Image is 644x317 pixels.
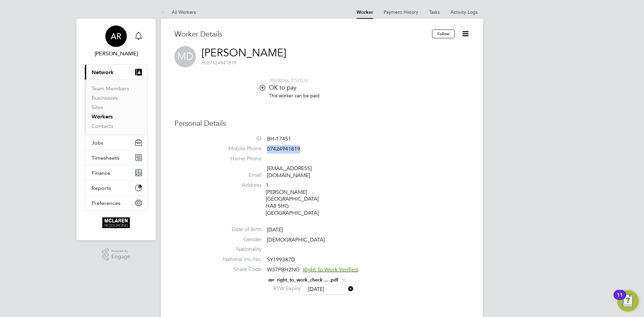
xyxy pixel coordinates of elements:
[215,236,262,243] label: Gender
[432,30,455,38] button: Follow
[85,150,147,165] button: Timesheets
[102,248,130,261] a: Powered byEngage
[267,266,300,273] span: W37PBH2NG
[617,295,623,304] div: 11
[92,140,103,146] span: Jobs
[111,254,130,260] span: Engage
[174,30,432,39] h3: Worker Details
[267,236,325,243] span: [DEMOGRAPHIC_DATA]
[202,60,236,66] span: 07424941819
[266,182,329,217] div: 1 [PERSON_NAME][GEOGRAPHIC_DATA] HA8 5HG [GEOGRAPHIC_DATA]
[269,84,297,91] span: OK to pay
[76,19,156,240] nav: Main navigation
[92,95,118,101] a: Businesses
[450,9,478,15] a: Activity Logs
[267,136,291,142] span: BH-17451
[92,85,129,92] a: Team Members
[85,180,147,195] button: Reports
[202,46,286,59] a: [PERSON_NAME]
[267,285,301,292] label: RTW Expiry
[215,226,262,233] label: Date of Birth
[92,123,113,129] a: Contacts
[202,60,207,66] span: m:
[174,119,470,128] h3: Personal Details
[215,145,262,152] label: Mobile Phone
[174,46,196,67] span: MD
[161,9,196,15] a: All Workers
[267,146,300,152] span: 07424941819
[270,77,308,84] span: PAYROLL STATUS
[111,248,130,254] span: Powered by
[267,226,283,233] span: [DATE]
[306,284,354,295] input: Select one
[85,165,147,180] button: Finance
[92,170,110,176] span: Finance
[215,172,262,179] label: Email
[215,256,262,263] label: National Ins. No.
[92,200,120,206] span: Preferences
[111,32,121,41] span: AR
[215,182,262,189] label: Address
[429,9,440,15] a: Tasks
[267,165,312,179] a: [EMAIL_ADDRESS][DOMAIN_NAME]
[215,266,262,273] label: Share Code
[303,266,358,273] span: Right To Work Verified
[85,196,147,210] button: Preferences
[85,80,147,135] div: Network
[92,104,103,110] a: Sites
[92,155,119,161] span: Timesheets
[85,65,147,80] button: Network
[357,9,373,15] a: Worker
[85,25,148,58] a: AR[PERSON_NAME]
[102,217,129,228] img: mclaren-logo-retina.png
[384,9,418,15] a: Payment History
[215,246,262,253] label: Nationality
[277,277,338,283] a: right_to_work_check ... .pdf
[85,217,148,228] a: Go to home page
[617,290,639,312] button: Open Resource Center, 11 new notifications
[92,185,111,191] span: Reports
[215,135,262,142] label: ID
[267,256,295,263] span: SY199387D
[269,93,320,99] span: This worker can be paid
[85,50,148,58] span: Arek Roziewicz
[92,69,114,75] span: Network
[92,113,113,120] a: Workers
[85,135,147,150] button: Jobs
[215,155,262,162] label: Home Phone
